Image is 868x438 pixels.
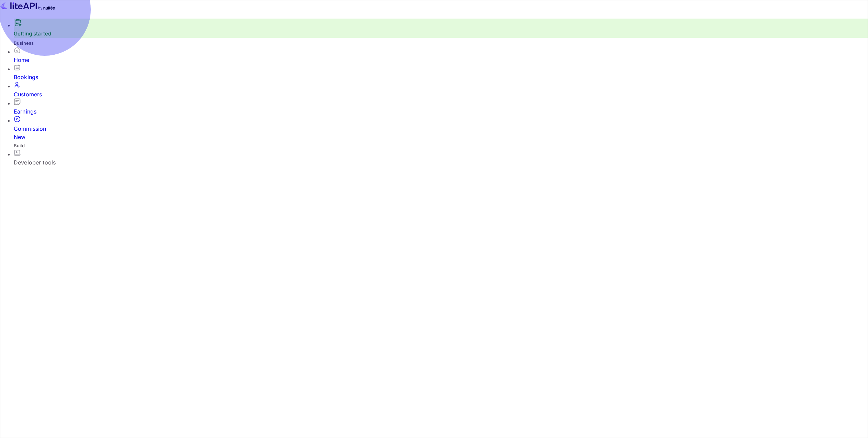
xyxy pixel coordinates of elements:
span: Build [14,143,25,148]
div: Home [14,56,868,64]
a: Customers [14,81,868,98]
span: Business [14,40,34,46]
a: CommissionNew [14,116,868,141]
a: Getting started [14,30,51,37]
div: New [14,133,868,141]
div: Developer tools [14,158,868,167]
div: Getting started [14,19,868,38]
div: Customers [14,90,868,98]
div: Commission [14,125,868,141]
div: Earnings [14,107,868,116]
a: Home [14,47,868,64]
a: Earnings [14,98,868,116]
a: Bookings [14,64,868,81]
div: Bookings [14,73,868,81]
